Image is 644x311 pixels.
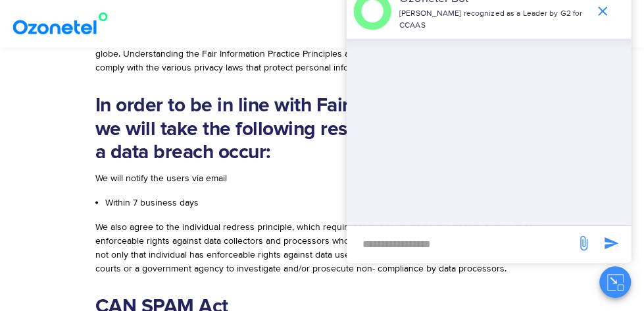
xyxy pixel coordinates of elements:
li: Within 7 business days [105,195,549,209]
button: Close chat [599,266,631,298]
div: new-msg-input [353,233,569,256]
span: send message [598,230,624,256]
p: We will notify the users via email [95,171,549,184]
p: [PERSON_NAME] recognized as a Leader by G2 for CCAAS [399,8,588,32]
h2: In order to be in line with Fair Information Practices we will take the following responsive acti... [95,94,549,164]
span: send message [570,230,597,256]
p: We also agree to the individual redress principle, which requires that individuals have a right t... [95,219,549,275]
